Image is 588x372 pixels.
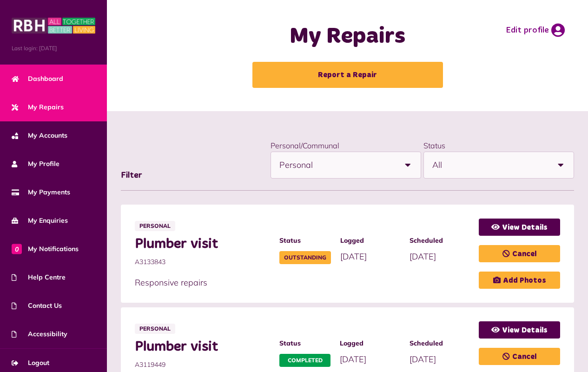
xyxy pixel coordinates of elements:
span: [DATE] [410,354,436,365]
a: Edit profile [506,23,565,37]
span: Contact Us [12,301,62,311]
span: Personal [279,152,395,178]
span: Plumber visit [135,236,270,252]
span: Last login: [DATE] [12,44,95,53]
span: All [432,152,548,178]
span: My Accounts [12,131,67,140]
span: [DATE] [340,354,366,365]
span: Filter [121,171,142,179]
label: Personal/Communal [271,141,339,150]
span: Completed [279,354,330,367]
p: Responsive repairs [135,276,469,289]
span: My Enquiries [12,216,68,226]
span: Scheduled [410,236,469,246]
span: Outstanding [279,251,331,264]
span: Logged [340,339,400,348]
span: My Notifications [12,244,79,254]
span: Help Centre [12,272,66,282]
span: My Repairs [12,102,64,112]
img: MyRBH [12,16,95,35]
span: Logged [340,236,400,246]
span: Scheduled [410,339,469,348]
span: Plumber visit [135,339,270,355]
a: Report a Repair [252,62,443,88]
span: A3133843 [135,257,270,267]
a: Cancel [479,245,560,262]
label: Status [423,141,445,150]
span: Logout [12,358,49,368]
span: Status [279,236,331,246]
a: Add Photos [479,272,560,289]
a: View Details [479,321,560,339]
span: Accessibility [12,329,67,339]
a: Cancel [479,348,560,365]
a: View Details [479,219,560,236]
span: [DATE] [340,251,367,262]
span: Dashboard [12,74,63,84]
span: Personal [135,221,175,231]
span: A3119449 [135,360,270,370]
span: [DATE] [410,251,436,262]
span: My Profile [12,159,59,169]
span: My Payments [12,187,70,197]
span: Status [279,339,330,348]
h1: My Repairs [237,23,459,50]
span: Personal [135,324,175,334]
span: 0 [12,244,22,254]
